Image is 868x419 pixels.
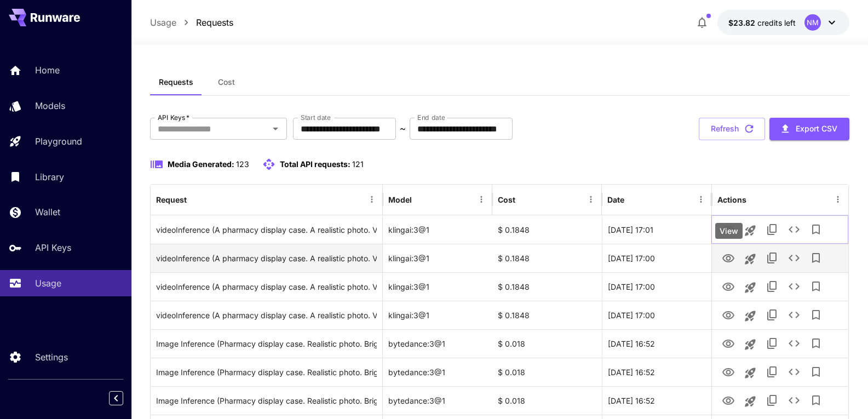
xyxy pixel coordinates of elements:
button: Collapse sidebar [109,391,123,405]
button: See details [783,389,805,411]
div: klingai:3@1 [383,215,492,244]
p: ~ [400,122,406,135]
div: Request [156,195,187,204]
button: Export CSV [769,118,849,140]
button: Copy TaskUUID [761,247,783,269]
span: 121 [352,159,364,169]
div: Cost [498,195,515,204]
p: Settings [35,351,68,364]
a: Usage [150,16,176,29]
div: $23.8238 [728,17,796,28]
button: See details [783,219,805,240]
div: Actions [717,195,746,204]
button: Menu [583,192,599,207]
div: View [715,223,743,239]
span: 123 [236,159,249,169]
button: Copy TaskUUID [761,389,783,411]
button: Refresh [699,118,765,140]
p: Playground [35,135,82,148]
span: Media Generated: [168,159,234,169]
button: Launch in playground [739,220,761,242]
div: bytedance:3@1 [383,329,492,358]
button: See details [783,247,805,269]
button: Menu [830,192,846,207]
button: View [717,360,739,383]
button: Copy TaskUUID [761,219,783,240]
button: View [717,275,739,297]
button: Sort [188,192,203,207]
label: API Keys [158,113,189,122]
span: $23.82 [728,18,757,27]
div: $ 0.1848 [492,272,602,301]
button: See details [783,332,805,354]
button: Menu [474,192,489,207]
p: Models [35,99,65,112]
button: Sort [413,192,428,207]
p: Usage [35,277,61,290]
button: Add to library [805,219,827,240]
button: View [717,246,739,269]
button: View [717,218,739,240]
p: Home [35,64,60,77]
button: Launch in playground [739,362,761,384]
button: See details [783,361,805,383]
button: Copy TaskUUID [761,332,783,354]
div: Model [388,195,412,204]
div: 24 Sep, 2025 16:52 [602,386,711,415]
span: credits left [757,18,796,27]
button: Sort [625,192,641,207]
span: Cost [218,77,235,87]
button: Menu [364,192,380,207]
button: Sort [516,192,532,207]
button: Add to library [805,361,827,383]
button: Copy TaskUUID [761,361,783,383]
button: Launch in playground [739,305,761,327]
div: $ 0.1848 [492,301,602,329]
button: Copy TaskUUID [761,275,783,297]
div: Click to copy prompt [156,244,377,272]
button: View [717,389,739,411]
button: Launch in playground [739,334,761,355]
button: Launch in playground [739,391,761,412]
div: 24 Sep, 2025 17:01 [602,215,711,244]
button: Add to library [805,275,827,297]
button: Open [268,121,283,136]
div: 24 Sep, 2025 16:52 [602,329,711,358]
button: Menu [693,192,709,207]
div: 24 Sep, 2025 17:00 [602,272,711,301]
button: Launch in playground [739,277,761,299]
div: Click to copy prompt [156,216,377,244]
p: API Keys [35,241,71,254]
nav: breadcrumb [150,16,233,29]
button: Launch in playground [739,248,761,270]
button: $23.8238NM [717,10,849,35]
label: End date [417,113,445,122]
div: 24 Sep, 2025 17:00 [602,244,711,272]
button: Add to library [805,389,827,411]
div: $ 0.018 [492,386,602,415]
div: Collapse sidebar [117,388,131,408]
label: Start date [301,113,331,122]
button: Copy TaskUUID [761,304,783,326]
span: Total API requests: [280,159,350,169]
div: 24 Sep, 2025 16:52 [602,358,711,386]
button: Add to library [805,304,827,326]
div: klingai:3@1 [383,244,492,272]
div: Click to copy prompt [156,273,377,301]
span: Requests [159,77,193,87]
div: $ 0.018 [492,358,602,386]
p: Wallet [35,205,60,219]
div: Click to copy prompt [156,358,377,386]
button: Add to library [805,332,827,354]
p: Library [35,170,64,183]
button: Add to library [805,247,827,269]
div: Click to copy prompt [156,301,377,329]
button: See details [783,304,805,326]
button: See details [783,275,805,297]
a: Requests [196,16,233,29]
div: Click to copy prompt [156,330,377,358]
div: klingai:3@1 [383,301,492,329]
button: View [717,332,739,354]
div: 24 Sep, 2025 17:00 [602,301,711,329]
div: $ 0.1848 [492,244,602,272]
